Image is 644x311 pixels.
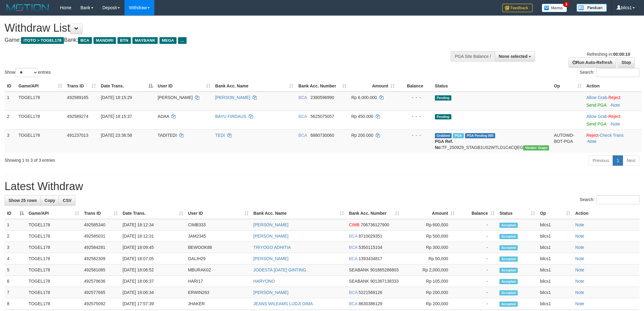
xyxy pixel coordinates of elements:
[16,111,65,129] td: TOGEL178
[78,37,92,44] span: BCA
[370,279,398,284] span: Copy 901387138333 to clipboard
[159,37,177,44] span: MEGA
[82,276,120,287] td: 492579636
[495,51,535,62] button: None selected
[586,133,599,138] a: Reject
[158,133,177,138] span: TADITEDI
[186,253,251,264] td: GALIH29
[588,139,597,144] a: Note
[623,155,639,166] a: Next
[586,95,608,100] span: ·
[573,208,639,219] th: Action
[93,37,116,44] span: MANDIRI
[580,68,639,77] label: Search:
[26,287,82,298] td: TOGEL178
[537,219,573,231] td: bilcs1
[569,57,616,68] a: Run Auto-Refresh
[5,37,423,43] h4: Game: Bank:
[251,208,347,219] th: Bank Acc. Name: activate to sort column ascending
[537,231,573,242] td: bilcs1
[5,180,639,193] h1: Latest Withdraw
[5,219,26,231] td: 1
[155,80,213,92] th: User ID: activate to sort column ascending
[457,242,497,253] td: -
[370,267,398,272] span: Copy 901865286803 to clipboard
[435,95,451,101] span: Pending
[613,155,623,166] a: 1
[537,253,573,264] td: bilcs1
[575,301,584,306] a: Note
[310,95,334,100] span: Copy 2380596990 to clipboard
[26,276,82,287] td: TOGEL178
[499,234,518,239] span: Accepted
[298,133,307,138] span: BCA
[402,231,457,242] td: Rp 500,000
[349,301,357,306] span: BCA
[349,256,357,261] span: BCA
[361,222,389,227] span: Copy 706736127900 to clipboard
[26,219,82,231] td: TOGEL178
[254,267,306,272] a: JODESTA [DATE] GINTING
[26,242,82,253] td: TOGEL178
[349,234,357,239] span: BCA
[44,198,55,203] span: Copy
[120,276,186,287] td: [DATE] 18:06:37
[5,298,26,309] td: 8
[499,290,518,295] span: Accepted
[402,242,457,253] td: Rp 300,000
[457,298,497,309] td: -
[254,301,313,306] a: JEANS WILEAMS LUDJI DIMA
[5,68,51,77] label: Show entries
[451,51,495,62] div: PGA Site Balance /
[349,290,357,295] span: BCA
[586,103,606,108] a: Send PGA
[608,114,621,119] a: Reject
[600,133,624,138] a: Check Trans
[397,80,432,92] th: Balance
[457,276,497,287] td: -
[26,208,82,219] th: Game/API: activate to sort column ascending
[186,264,251,276] td: MBURAK02
[82,264,120,276] td: 492581085
[400,94,430,101] div: - - -
[465,133,495,138] span: PGA Pending
[349,245,357,250] span: BCA
[359,290,382,295] span: Copy 5221568126 to clipboard
[310,133,334,138] span: Copy 6880730060 to clipboard
[101,114,132,119] span: [DATE] 18:15:37
[5,208,26,219] th: ID: activate to sort column descending
[346,208,402,219] th: Bank Acc. Number: activate to sort column ascending
[537,208,573,219] th: Op: activate to sort column ascending
[82,253,120,264] td: 492582309
[586,114,607,119] a: Allow Grab
[5,80,16,92] th: ID
[537,264,573,276] td: bilcs1
[457,231,497,242] td: -
[502,4,533,12] img: Feedback.jpg
[497,208,537,219] th: Status: activate to sort column ascending
[67,95,88,100] span: 492589165
[254,279,275,284] a: HARYONO
[186,298,251,309] td: JHAKER
[359,245,382,250] span: Copy 5350115104 to clipboard
[5,287,26,298] td: 7
[402,208,457,219] th: Amount: activate to sort column ascending
[82,219,120,231] td: 492585340
[213,80,296,92] th: Bank Acc. Name: activate to sort column ascending
[21,37,64,44] span: ITOTO > TOGEL178
[453,133,464,138] span: Marked by bilcs1
[435,133,452,138] span: Grabbed
[120,208,186,219] th: Date Trans.: activate to sort column ascending
[400,113,430,119] div: - - -
[551,129,584,153] td: AUTOWD-BOT-PGA
[551,80,584,92] th: Op: activate to sort column ascending
[586,122,606,126] a: Send PGA
[587,52,630,57] span: Refreshing in:
[584,92,642,111] td: ·
[5,22,423,34] h1: Withdraw List
[16,80,65,92] th: Game/API: activate to sort column ascending
[499,256,518,262] span: Accepted
[98,80,155,92] th: Date Trans.: activate to sort column descending
[296,80,349,92] th: Bank Acc. Number: activate to sort column ascending
[117,37,131,44] span: BTN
